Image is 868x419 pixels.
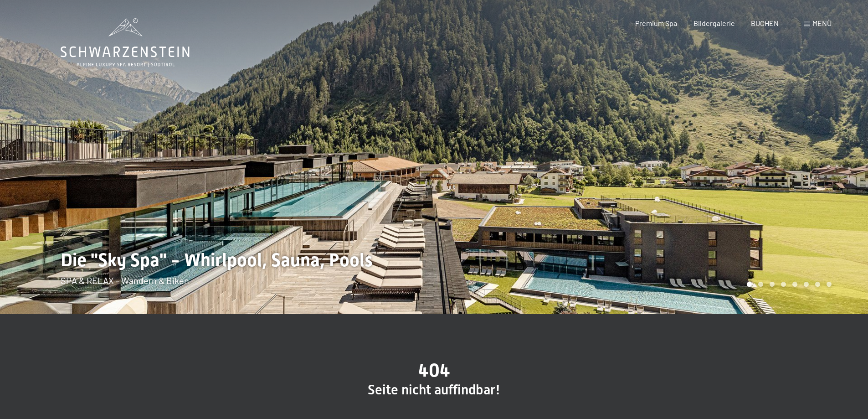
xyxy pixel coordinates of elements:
div: Carousel Page 3 [770,282,775,287]
a: BUCHEN [751,19,779,27]
a: Bildergalerie [693,19,735,27]
div: Carousel Page 6 [804,282,809,287]
div: Carousel Page 4 [781,282,786,287]
div: Carousel Page 2 [758,282,763,287]
div: Carousel Page 7 [815,282,820,287]
a: Premium Spa [635,19,677,27]
span: 404 [418,360,450,381]
div: Carousel Page 8 [827,282,832,287]
span: Seite nicht auffindbar! [368,382,500,398]
div: Carousel Page 1 (Current Slide) [747,282,752,287]
div: Carousel Page 5 [792,282,797,287]
span: Menü [812,19,832,27]
div: Carousel Pagination [744,282,832,287]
